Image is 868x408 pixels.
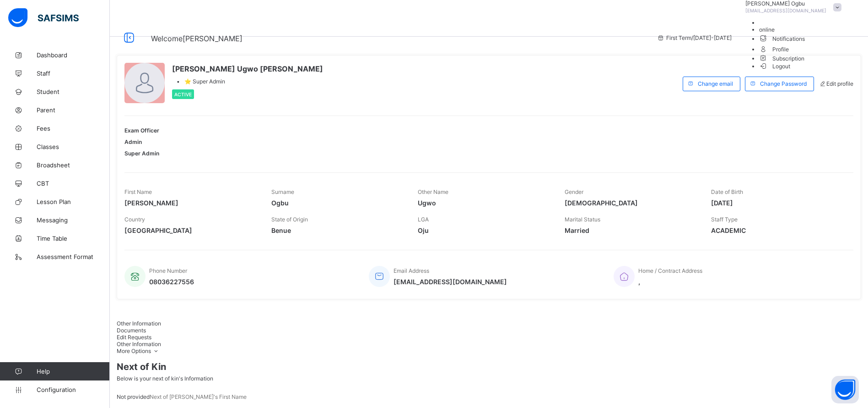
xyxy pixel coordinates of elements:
span: Surname [271,188,294,195]
span: Subscription [759,55,805,62]
span: More Options [117,347,160,354]
li: dropdown-list-item-text-4 [759,44,846,54]
div: • [172,78,323,85]
span: Fees [37,125,110,132]
span: 08036227556 [149,278,194,286]
span: State of Origin [271,216,308,223]
button: Open asap [831,376,859,403]
span: Oju [418,226,551,234]
li: dropdown-list-item-null-0 [759,19,846,26]
span: Staff Type [711,216,738,223]
span: Phone Number [149,267,187,274]
span: Email Address [394,267,429,274]
span: [GEOGRAPHIC_DATA] [124,226,258,234]
span: Marital Status [565,216,600,223]
li: dropdown-list-item-null-2 [759,26,846,33]
span: Ogbu [271,199,404,207]
span: Home / Contract Address [638,267,702,274]
img: safsims [8,8,79,28]
span: Change email [698,80,733,87]
span: Next of Kin [117,361,861,372]
span: Active [174,92,192,97]
span: [DATE] [711,199,844,207]
span: Next of [PERSON_NAME]'s First Name [150,393,247,400]
span: LGA [418,216,429,223]
li: dropdown-list-item-buttom-7 [759,62,846,70]
span: First Name [124,188,152,195]
span: Assessment Format [37,253,110,260]
span: Configuration [37,386,109,393]
span: Broadsheet [37,161,110,169]
span: Benue [271,226,404,234]
span: Time Table [37,235,110,242]
span: [DEMOGRAPHIC_DATA] [565,199,698,207]
span: Other Name [418,188,448,195]
span: Ugwo [418,199,551,207]
span: CBT [37,180,110,187]
span: Super Admin [124,150,159,157]
span: Edit profile [826,80,853,87]
span: Other Information [117,341,161,347]
span: Notifications [759,33,846,44]
span: Help [37,368,109,375]
li: dropdown-list-item-null-6 [759,54,846,62]
span: ⭐ Super Admin [184,78,225,85]
span: Staff [37,70,110,77]
span: Logout [759,61,791,71]
span: , [638,278,702,286]
span: Profile [759,44,846,54]
span: Lesson Plan [37,198,110,205]
span: Exam Officer [124,127,159,134]
span: Edit Requests [117,334,151,341]
span: Dashboard [37,51,110,59]
span: [EMAIL_ADDRESS][DOMAIN_NAME] [394,278,507,286]
span: ACADEMIC [711,226,844,234]
span: [EMAIL_ADDRESS][DOMAIN_NAME] [745,8,826,13]
span: Admin [124,138,142,145]
span: [PERSON_NAME] Ugwo [PERSON_NAME] [172,64,323,73]
span: Parent [37,106,110,114]
span: Change Password [760,80,807,87]
span: online [759,26,775,33]
span: Not provided [117,393,150,400]
span: Other Information [117,320,161,327]
span: Married [565,226,698,234]
li: dropdown-list-item-text-3 [759,33,846,44]
span: Gender [565,188,583,195]
span: [PERSON_NAME] [124,199,258,207]
span: session/term information [657,34,732,41]
span: Documents [117,327,146,334]
span: Messaging [37,216,110,224]
span: Date of Birth [711,188,743,195]
span: Country [124,216,145,223]
span: Welcome [PERSON_NAME] [151,34,243,43]
span: Below is your next of kin's Information [117,375,213,382]
span: Classes [37,143,110,150]
span: Student [37,88,110,95]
